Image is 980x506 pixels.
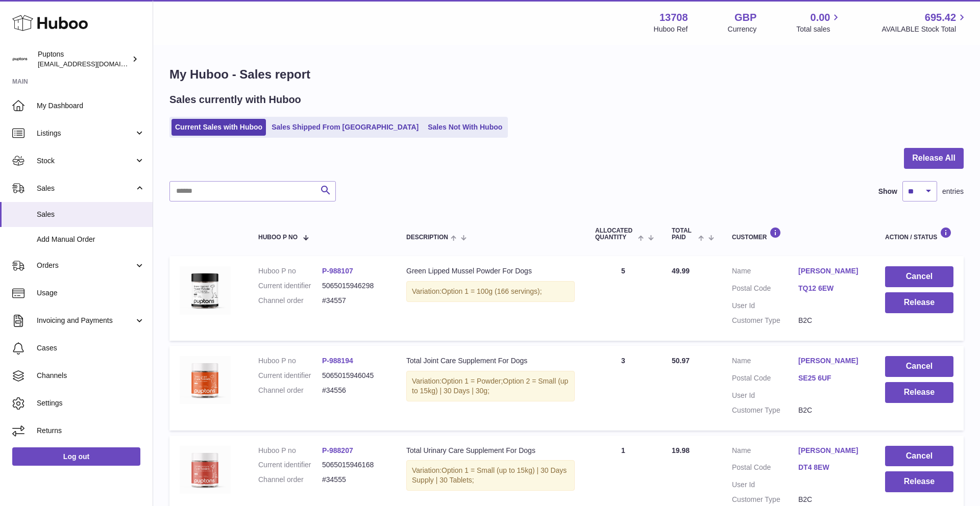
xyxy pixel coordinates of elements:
[38,60,150,68] span: [EMAIL_ADDRESS][DOMAIN_NAME]
[798,373,865,383] a: SE25 6UF
[37,261,134,270] span: Orders
[885,266,953,287] button: Cancel
[732,391,798,400] dt: User Id
[672,446,690,454] span: 19.98
[268,119,422,136] a: Sales Shipped From [GEOGRAPHIC_DATA]
[659,11,688,24] strong: 13708
[424,119,506,136] a: Sales Not With Huboo
[406,266,575,276] div: Green Lipped Mussel Powder For Dogs
[798,284,865,293] a: TQ12 6EW
[412,377,568,395] span: Option 2 = Small (up to 15kg) | 30 Days | 30g;
[881,24,968,34] span: AVAILABLE Stock Total
[585,256,661,341] td: 5
[37,343,145,353] span: Cases
[37,184,134,193] span: Sales
[406,281,575,302] div: Variation:
[37,156,134,166] span: Stock
[406,371,575,401] div: Variation:
[37,101,145,111] span: My Dashboard
[942,187,964,196] span: entries
[180,356,231,404] img: TotalJointCareTablets120.jpg
[406,460,575,491] div: Variation:
[732,301,798,311] dt: User Id
[798,266,865,276] a: [PERSON_NAME]
[798,495,865,504] dd: B2C
[925,11,956,24] span: 695.42
[798,406,865,415] dd: B2C
[798,316,865,325] dd: B2C
[442,287,542,295] span: Option 1 = 100g (166 servings);
[258,446,322,456] dt: Huboo P no
[732,406,798,415] dt: Customer Type
[732,495,798,504] dt: Customer Type
[322,357,353,365] a: P-988194
[322,460,386,470] dd: 5065015946168
[732,284,798,296] dt: Postal Code
[796,11,842,34] a: 0.00 Total sales
[37,129,134,138] span: Listings
[406,356,575,366] div: Total Joint Care Supplement For Dogs
[322,267,353,275] a: P-988107
[732,316,798,325] dt: Customer Type
[811,11,830,24] span: 0.00
[322,475,386,485] dd: #34555
[672,357,690,365] span: 50.97
[37,316,134,325] span: Invoicing and Payments
[796,24,842,34] span: Total sales
[732,463,798,475] dt: Postal Code
[732,480,798,490] dt: User Id
[904,148,964,169] button: Release All
[258,386,322,395] dt: Channel order
[12,52,28,67] img: hello@puptons.com
[672,227,696,241] span: Total paid
[258,296,322,306] dt: Channel order
[885,446,953,467] button: Cancel
[322,281,386,291] dd: 5065015946298
[258,234,298,241] span: Huboo P no
[585,346,661,431] td: 3
[732,446,798,458] dt: Name
[734,11,756,24] strong: GBP
[37,235,145,244] span: Add Manual Order
[258,371,322,381] dt: Current identifier
[798,463,865,472] a: DT4 8EW
[322,386,386,395] dd: #34556
[406,446,575,456] div: Total Urinary Care Supplement For Dogs
[258,356,322,366] dt: Huboo P no
[180,266,231,314] img: TotalPetsGreenLippedMussel_29e81c7e-463f-4615-aef1-c6734e97805b.jpg
[732,373,798,386] dt: Postal Code
[885,356,953,377] button: Cancel
[322,296,386,306] dd: #34557
[258,460,322,470] dt: Current identifier
[728,24,757,34] div: Currency
[12,447,140,466] a: Log out
[672,267,690,275] span: 49.99
[169,93,301,107] h2: Sales currently with Huboo
[732,227,865,241] div: Customer
[732,266,798,279] dt: Name
[37,398,145,408] span: Settings
[258,281,322,291] dt: Current identifier
[654,24,688,34] div: Huboo Ref
[37,426,145,436] span: Returns
[881,11,968,34] a: 695.42 AVAILABLE Stock Total
[258,266,322,276] dt: Huboo P no
[878,187,897,196] label: Show
[412,466,567,484] span: Option 1 = Small (up to 15kg) | 30 Days Supply | 30 Tablets;
[180,446,231,494] img: TotalUrinaryCareTablets120.jpg
[406,234,448,241] span: Description
[442,377,503,385] span: Option 1 = Powder;
[38,49,130,69] div: Puptons
[37,288,145,298] span: Usage
[37,371,145,381] span: Channels
[798,356,865,366] a: [PERSON_NAME]
[595,227,635,241] span: ALLOCATED Quantity
[885,292,953,313] button: Release
[37,210,145,219] span: Sales
[322,371,386,381] dd: 5065015946045
[885,471,953,492] button: Release
[171,119,266,136] a: Current Sales with Huboo
[169,66,964,83] h1: My Huboo - Sales report
[258,475,322,485] dt: Channel order
[885,382,953,403] button: Release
